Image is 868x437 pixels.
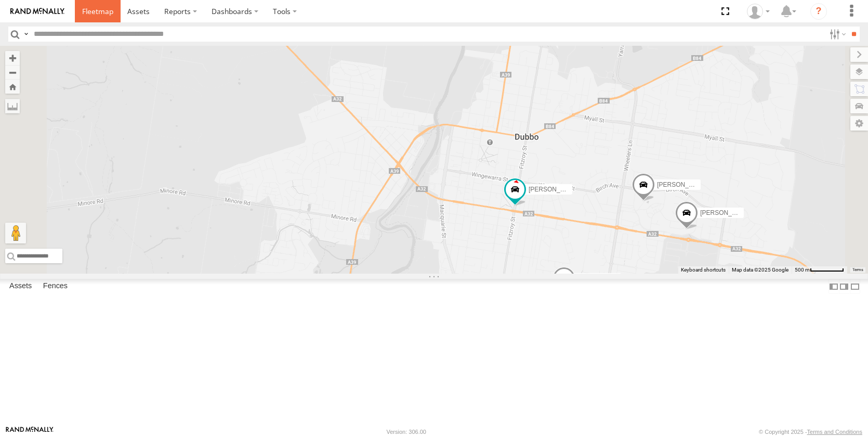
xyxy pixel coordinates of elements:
label: Search Query [22,27,30,42]
span: 500 m [795,267,810,273]
button: Drag Pegman onto the map to open Street View [5,223,26,243]
img: rand-logo.svg [10,8,64,15]
button: Zoom in [5,51,20,65]
a: Terms and Conditions [807,429,862,435]
span: [PERSON_NAME] [657,181,708,188]
button: Zoom out [5,65,20,80]
label: Hide Summary Table [850,279,860,294]
label: Assets [4,279,37,294]
button: Zoom Home [5,80,20,94]
span: [PERSON_NAME] [PERSON_NAME] New [529,186,647,193]
button: Keyboard shortcuts [681,266,726,274]
label: Map Settings [850,116,868,131]
label: Search Filter Options [825,27,848,42]
div: Jake Allan [743,4,773,19]
a: Terms (opens in new tab) [852,268,863,272]
div: © Copyright 2025 - [759,429,862,435]
button: Map scale: 500 m per 62 pixels [792,266,847,274]
span: Map data ©2025 Google [732,267,788,273]
label: Fences [38,279,73,294]
span: [PERSON_NAME] [700,210,752,217]
div: Version: 306.00 [387,429,426,435]
a: Visit our Website [6,427,54,437]
label: Measure [5,99,20,113]
label: Dock Summary Table to the Left [828,279,839,294]
label: Dock Summary Table to the Right [839,279,849,294]
i: ? [810,3,827,20]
